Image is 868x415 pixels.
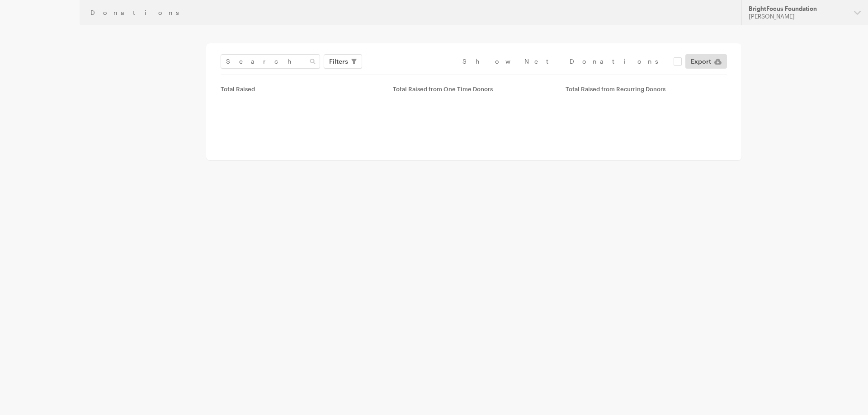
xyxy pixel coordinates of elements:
[685,54,727,69] a: Export
[393,85,554,93] div: Total Raised from One Time Donors
[324,54,362,69] button: Filters
[329,56,348,67] span: Filters
[691,56,711,67] span: Export
[221,85,382,93] div: Total Raised
[749,13,847,20] div: [PERSON_NAME]
[221,54,320,69] input: Search Name & Email
[749,5,847,13] div: BrightFocus Foundation
[566,85,727,93] div: Total Raised from Recurring Donors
